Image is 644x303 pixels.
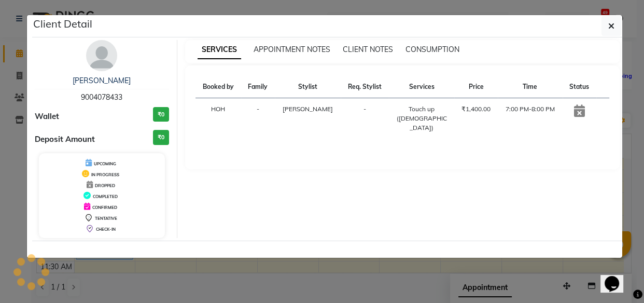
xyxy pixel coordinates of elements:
th: Stylist [275,76,341,98]
span: CHECK-IN [96,227,116,232]
span: TENTATIVE [95,216,117,221]
span: APPOINTMENT NOTES [254,45,330,54]
img: avatar [86,40,117,71]
span: CONFIRMED [92,205,117,210]
a: [PERSON_NAME] [73,76,131,85]
span: [PERSON_NAME] [283,105,333,113]
td: - [341,98,389,139]
span: SERVICES [198,41,241,59]
iframe: chat widget [600,261,634,293]
h5: Client Detail [33,16,92,32]
td: 7:00 PM-8:00 PM [498,98,563,139]
span: Deposit Amount [35,134,95,146]
span: DROPPED [95,183,115,188]
span: CLIENT NOTES [343,45,393,54]
th: Family [241,76,275,98]
span: 9004078433 [81,93,122,102]
th: Status [563,76,596,98]
th: Price [454,76,498,98]
div: Touch up ([DEMOGRAPHIC_DATA]) [395,104,448,133]
span: Wallet [35,111,59,123]
div: ₹1,400.00 [460,104,492,114]
th: Req. Stylist [341,76,389,98]
span: CONSUMPTION [405,45,459,54]
span: UPCOMING [94,161,116,166]
h3: ₹0 [153,107,169,122]
th: Time [498,76,563,98]
span: COMPLETED [93,194,118,199]
td: HOH [195,98,241,139]
td: - [241,98,275,139]
th: Services [389,76,454,98]
th: Booked by [195,76,241,98]
h3: ₹0 [153,130,169,145]
span: IN PROGRESS [91,172,119,177]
